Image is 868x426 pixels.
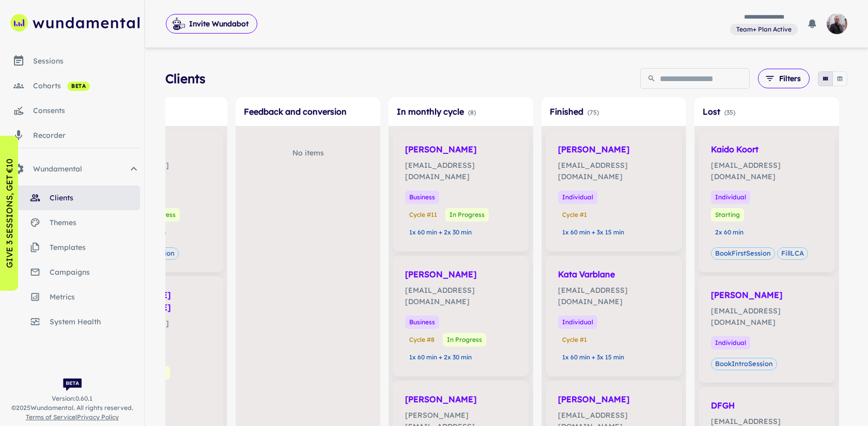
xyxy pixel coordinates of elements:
[166,14,257,34] button: Invite Wundabot
[405,208,441,222] div: Cycle # 11
[397,105,525,118] h6: In monthly cycle
[711,305,823,328] p: [EMAIL_ADDRESS][DOMAIN_NAME]
[405,226,476,239] div: 1x 60 min + 2x 30 min
[77,413,119,421] a: Privacy Policy
[711,248,774,259] span: BookFirstSession
[558,191,597,204] div: Individual
[711,226,748,239] div: 2x 60 min
[558,208,591,222] div: Cycle # 1
[393,131,529,251] div: [PERSON_NAME][EMAIL_ADDRESS][DOMAIN_NAME]BusinessCycle #11In Progress1x 60 min + 2x 30 min
[558,268,670,280] h6: Kata Varblane
[711,399,823,412] h6: DFGH
[405,160,517,182] p: [EMAIL_ADDRESS][DOMAIN_NAME]
[405,191,439,204] div: Business
[26,413,75,421] a: Terms of Service
[445,208,489,222] div: In Progress
[405,393,517,405] h6: [PERSON_NAME]
[405,351,476,364] div: 1x 60 min + 2x 30 min
[587,108,599,116] span: ( 75 )
[711,208,744,222] div: Starting
[558,393,670,405] h6: [PERSON_NAME]
[724,108,735,116] span: ( 35 )
[558,351,628,364] div: 1x 60 min + 3x 15 min
[4,49,140,73] a: sessions
[50,291,140,303] span: metrics
[4,210,140,235] a: themes
[33,105,140,116] div: consents
[3,159,16,268] p: GIVE 3 SESSIONS, GET €10
[166,13,257,34] span: Invite Wundabot to record a meeting
[4,73,140,98] a: cohorts beta
[443,333,486,346] div: In Progress
[558,315,597,329] div: Individual
[711,191,750,204] div: Individual
[558,226,628,239] div: 1x 60 min + 3x 15 min
[4,285,140,309] a: metrics
[4,309,140,334] a: system health
[33,163,128,175] span: Wundamental
[33,55,140,67] div: sessions
[50,192,140,203] span: clients
[730,23,798,36] a: View and manage your current plan and billing details.
[50,266,140,278] span: campaigns
[703,105,831,118] h6: Lost
[558,285,670,307] p: [EMAIL_ADDRESS][DOMAIN_NAME]
[550,105,678,118] h6: Finished
[711,160,823,182] p: [EMAIL_ADDRESS][DOMAIN_NAME]
[4,156,140,181] div: Wundamental
[67,82,90,90] span: beta
[26,413,119,422] span: |
[11,403,133,413] span: © 2025 Wundamental. All rights reserved.
[405,143,517,155] h6: [PERSON_NAME]
[405,333,439,346] div: Cycle # 8
[558,333,591,346] div: Cycle # 1
[711,143,823,155] h6: Kaido Koort
[4,98,140,123] a: consents
[711,336,750,350] div: Individual
[4,123,140,148] a: recorder
[546,131,682,251] div: [PERSON_NAME][EMAIL_ADDRESS][DOMAIN_NAME]IndividualCycle #11x 60 min + 3x 15 min
[4,260,140,285] a: campaigns
[711,289,823,301] h6: [PERSON_NAME]
[699,131,835,272] div: Kaido Koort[EMAIL_ADDRESS][DOMAIN_NAME]IndividualStarting2x 60 minBookFirstSessionFillLCA
[4,235,140,260] a: templates
[50,242,140,253] span: templates
[33,80,140,91] div: cohorts
[730,24,798,34] span: View and manage your current plan and billing details.
[52,394,92,403] span: Version: 0.60.1
[758,69,810,88] button: Filters
[778,248,808,259] span: FillLCA
[405,268,517,280] h6: [PERSON_NAME]
[558,143,670,155] h6: [PERSON_NAME]
[393,256,529,376] div: [PERSON_NAME][EMAIL_ADDRESS][DOMAIN_NAME]BusinessCycle #8In Progress1x 60 min + 2x 30 min
[405,285,517,307] p: [EMAIL_ADDRESS][DOMAIN_NAME]
[165,69,206,88] h4: Clients
[33,130,140,141] div: recorder
[50,217,140,228] span: themes
[50,316,140,327] span: system health
[292,147,324,159] p: No items
[827,13,847,34] img: photoURL
[546,256,682,376] div: Kata Varblane[EMAIL_ADDRESS][DOMAIN_NAME]IndividualCycle #11x 60 min + 3x 15 min
[558,160,670,182] p: [EMAIL_ADDRESS][DOMAIN_NAME]
[244,105,372,118] h6: Feedback and conversion
[4,185,140,210] a: clients
[732,25,796,34] span: Team+ Plan Active
[405,315,439,329] div: Business
[711,359,777,369] span: BookIntroSession
[468,108,476,116] span: ( 8 )
[699,276,835,383] div: [PERSON_NAME][EMAIL_ADDRESS][DOMAIN_NAME]IndividualBookIntroSession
